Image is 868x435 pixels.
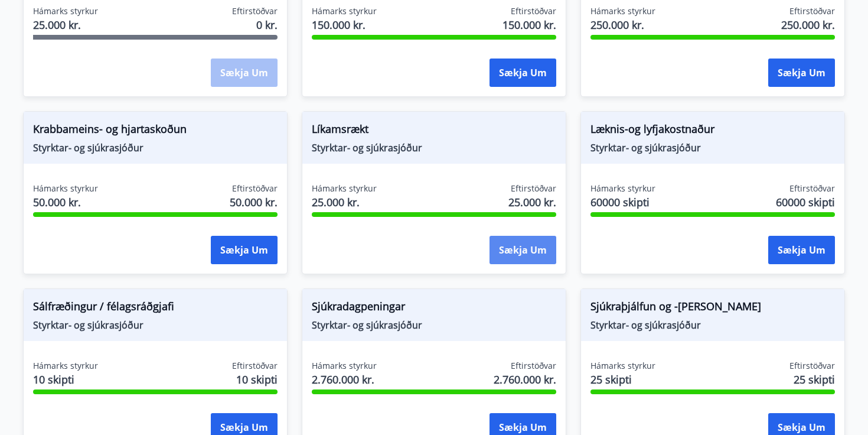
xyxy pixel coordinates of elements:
[312,319,556,332] span: Styrktar- og sjúkrasjóður
[590,319,835,332] span: Styrktar- og sjúkrasjóður
[312,121,556,141] span: Líkamsrækt
[511,5,556,17] span: Eftirstöðvar
[789,183,835,194] span: Eftirstöðvar
[33,319,278,332] span: Styrktar- og sjúkrasjóður
[33,5,98,17] span: Hámarks styrkur
[490,59,556,87] button: Sækja um
[508,194,556,210] span: 25.000 kr.
[232,5,278,17] span: Eftirstöðvar
[494,372,556,387] span: 2.760.000 kr.
[590,121,835,141] span: Læknis-og lyfjakostnaður
[590,298,835,319] span: Sjúkraþjálfun og -[PERSON_NAME]
[33,121,278,141] span: Krabbameins- og hjartaskoðun
[768,236,835,264] button: Sækja um
[590,360,655,372] span: Hámarks styrkur
[511,360,556,372] span: Eftirstöðvar
[312,141,556,154] span: Styrktar- og sjúkrasjóður
[236,372,278,387] span: 10 skipti
[312,5,377,17] span: Hámarks styrkur
[590,141,835,154] span: Styrktar- og sjúkrasjóður
[511,183,556,194] span: Eftirstöðvar
[33,183,98,194] span: Hámarks styrkur
[590,17,655,33] span: 250.000 kr.
[232,360,278,372] span: Eftirstöðvar
[232,183,278,194] span: Eftirstöðvar
[312,372,377,387] span: 2.760.000 kr.
[33,141,278,154] span: Styrktar- og sjúkrasjóður
[789,360,835,372] span: Eftirstöðvar
[312,298,556,319] span: Sjúkradagpeningar
[590,194,655,210] span: 60000 skipti
[256,17,278,33] span: 0 kr.
[776,194,835,210] span: 60000 skipti
[789,5,835,17] span: Eftirstöðvar
[768,59,835,87] button: Sækja um
[33,360,98,372] span: Hámarks styrkur
[33,298,278,319] span: Sálfræðingur / félagsráðgjafi
[590,372,655,387] span: 25 skipti
[33,372,98,387] span: 10 skipti
[590,5,655,17] span: Hámarks styrkur
[502,17,556,33] span: 150.000 kr.
[490,236,556,264] button: Sækja um
[230,194,278,210] span: 50.000 kr.
[794,372,835,387] span: 25 skipti
[590,183,655,194] span: Hámarks styrkur
[211,236,278,264] button: Sækja um
[312,183,377,194] span: Hámarks styrkur
[312,17,377,33] span: 150.000 kr.
[312,194,377,210] span: 25.000 kr.
[781,17,835,33] span: 250.000 kr.
[33,194,98,210] span: 50.000 kr.
[33,17,98,33] span: 25.000 kr.
[312,360,377,372] span: Hámarks styrkur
